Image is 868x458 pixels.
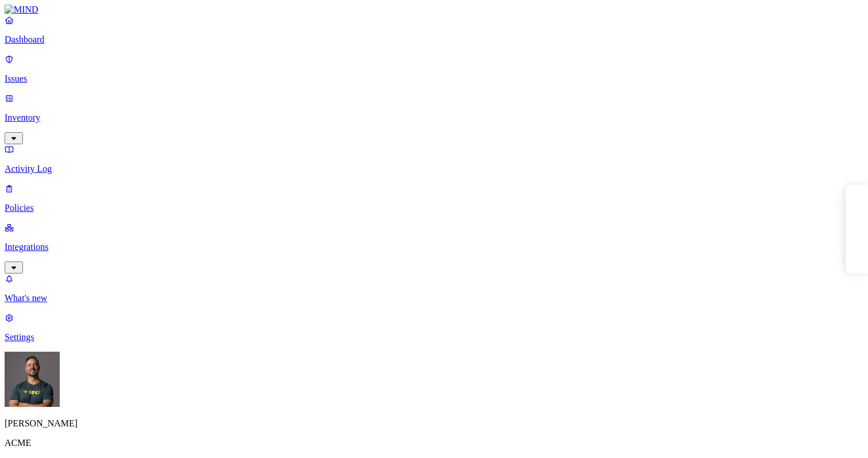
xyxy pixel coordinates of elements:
[5,54,863,84] a: Issues
[5,203,863,213] p: Policies
[5,93,863,143] a: Inventory
[5,332,863,342] p: Settings
[5,113,863,123] p: Inventory
[5,5,38,15] img: MIND
[5,242,863,252] p: Integrations
[5,144,863,174] a: Activity Log
[5,164,863,174] p: Activity Log
[5,15,863,45] a: Dashboard
[5,74,863,84] p: Issues
[5,293,863,303] p: What's new
[5,274,863,303] a: What's new
[5,5,863,15] a: MIND
[5,34,863,45] p: Dashboard
[5,183,863,213] a: Policies
[5,352,60,407] img: Samuel Hill
[5,222,863,272] a: Integrations
[5,313,863,342] a: Settings
[5,418,863,429] p: [PERSON_NAME]
[5,438,863,448] p: ACME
